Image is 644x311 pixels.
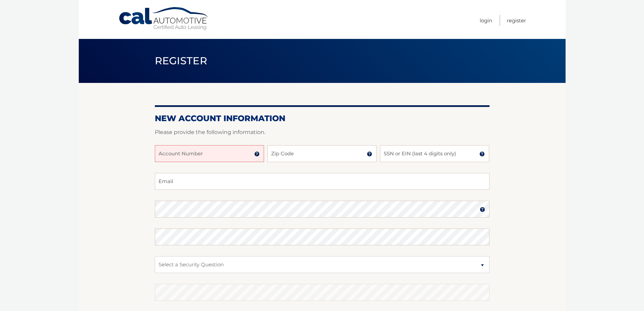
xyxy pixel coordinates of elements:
img: tooltip.svg [479,151,485,157]
input: Zip Code [267,145,377,162]
img: tooltip.svg [367,151,372,157]
h2: New Account Information [155,113,490,124]
a: Cal Automotive [118,7,210,31]
input: Email [155,173,490,190]
input: SSN or EIN (last 4 digits only) [380,145,489,162]
img: tooltip.svg [480,207,485,212]
a: Login [480,15,492,26]
input: Account Number [155,145,264,162]
span: Register [155,54,208,67]
p: Please provide the following information. [155,128,490,137]
img: tooltip.svg [254,151,260,157]
a: Register [507,15,526,26]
